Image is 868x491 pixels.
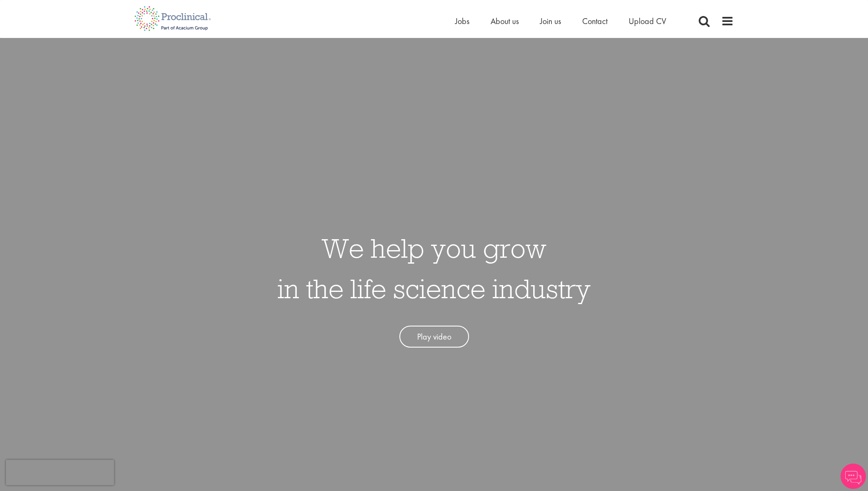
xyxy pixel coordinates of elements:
a: About us [491,16,519,27]
a: Upload CV [629,16,666,27]
h1: We help you grow in the life science industry [277,228,591,309]
a: Jobs [455,16,469,27]
img: Chatbot [841,464,866,489]
a: Play video [399,326,469,348]
a: Join us [540,16,561,27]
a: Contact [582,16,608,27]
